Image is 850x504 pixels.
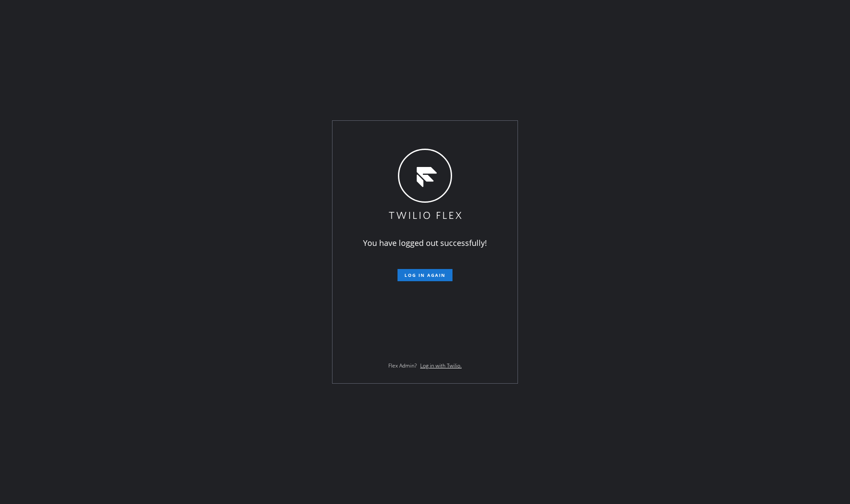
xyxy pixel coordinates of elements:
[363,238,487,248] span: You have logged out successfully!
[420,362,462,369] a: Log in with Twilio.
[404,272,446,278] span: Log in again
[398,269,452,281] button: Log in again
[388,362,417,369] span: Flex Admin?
